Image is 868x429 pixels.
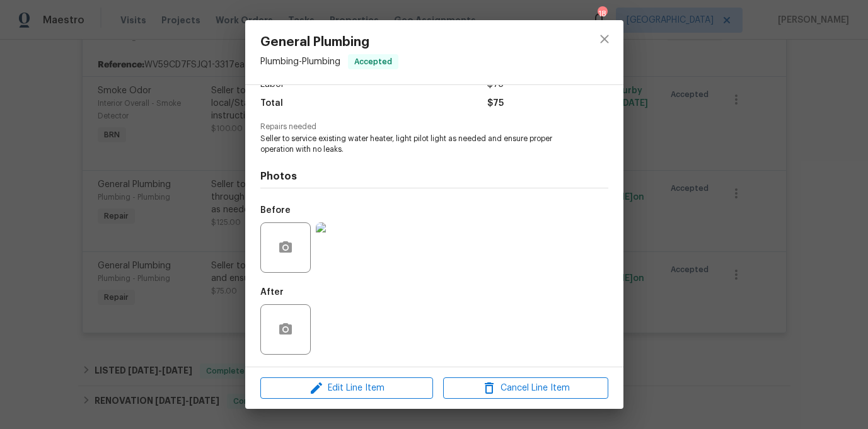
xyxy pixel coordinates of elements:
[260,288,284,297] h5: After
[443,377,608,399] button: Cancel Line Item
[487,76,504,94] span: $75
[349,55,397,68] span: Accepted
[487,94,504,113] span: $75
[260,123,608,131] span: Repairs needed
[589,24,620,54] button: close
[260,35,398,49] span: General Plumbing
[260,57,340,66] span: Plumbing - Plumbing
[260,134,574,155] span: Seller to service existing water heater, light pilot light as needed and ensure proper operation ...
[264,380,429,396] span: Edit Line Item
[260,206,291,215] h5: Before
[260,377,433,399] button: Edit Line Item
[447,380,605,396] span: Cancel Line Item
[598,8,606,20] div: 18
[260,76,284,94] span: Labor
[260,94,283,113] span: Total
[260,170,608,183] h4: Photos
